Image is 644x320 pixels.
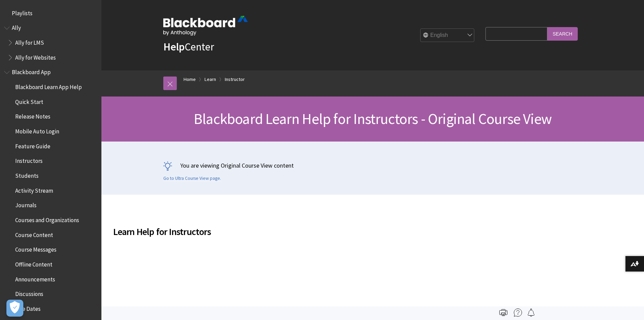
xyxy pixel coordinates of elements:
span: Due Dates [15,303,41,312]
a: Learn [205,75,216,84]
span: Mobile Auto Login [15,126,59,135]
img: Print [499,308,507,317]
span: Feature Guide [15,141,50,150]
span: Blackboard Learn Help for Instructors - Original Course View [194,109,552,128]
span: Activity Stream [15,185,53,194]
img: Blackboard by Anthology [163,16,248,36]
select: Site Language Selector [421,29,475,42]
strong: Help [163,40,185,54]
input: Search [547,27,578,40]
span: Journals [15,200,37,209]
a: HelpCenter [163,40,214,54]
nav: Book outline for Playlists [4,7,97,19]
img: Follow this page [527,308,535,317]
span: Ally for LMS [15,37,44,46]
span: Instructors [15,155,43,165]
img: More help [514,308,522,317]
span: Offline Content [15,259,52,268]
span: Course Content [15,229,53,238]
span: Course Messages [15,244,56,253]
a: Home [184,75,196,84]
a: Go to Ultra Course View page. [163,175,221,182]
span: Learn Help for Instructors [113,225,532,239]
span: Announcements [15,274,55,283]
span: Playlists [12,7,32,17]
p: You are viewing Original Course View content [163,161,582,170]
span: Courses and Organizations [15,214,79,223]
a: Instructor [225,75,245,84]
span: Students [15,170,39,179]
span: Ally for Websites [15,52,56,61]
span: Blackboard App [12,67,51,76]
button: Open Preferences [6,300,23,317]
span: Quick Start [15,96,43,105]
span: Discussions [15,288,43,297]
nav: Book outline for Anthology Ally Help [4,22,97,63]
span: Ally [12,22,21,31]
span: Blackboard Learn App Help [15,81,82,90]
span: Release Notes [15,111,50,120]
